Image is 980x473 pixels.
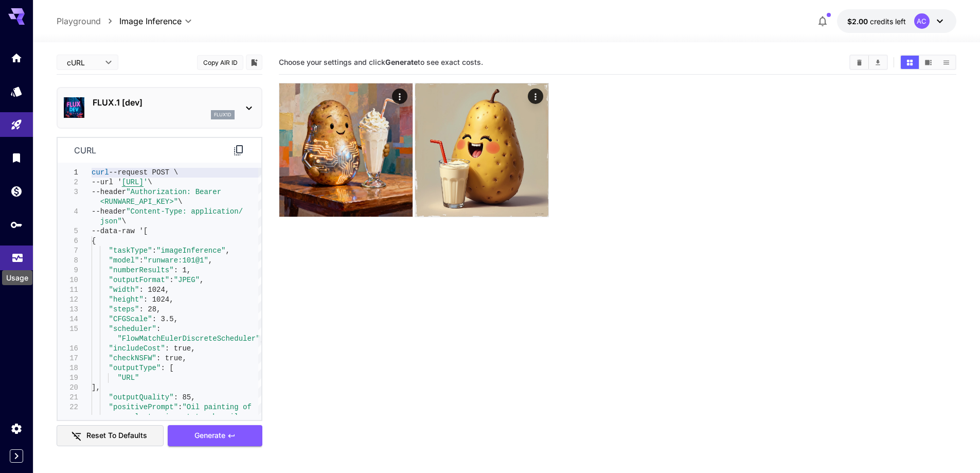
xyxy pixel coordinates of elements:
span: --url ' [92,178,122,186]
button: Show media in grid view [901,56,919,69]
div: 11 [58,285,78,295]
span: \ [178,198,182,206]
div: Playground [10,118,23,131]
span: Choose your settings and click to see exact costs. [279,58,483,66]
div: Show media in grid viewShow media in video viewShow media in list view [900,55,956,70]
div: 3 [58,187,78,197]
div: 18 [58,363,78,373]
p: FLUX.1 [dev] [93,96,235,109]
span: \ [122,217,126,225]
div: Actions [392,89,407,104]
span: : true, [165,344,195,353]
button: Copy AIR ID [197,55,243,70]
span: "numberResults" [109,266,174,274]
span: : true, [156,354,187,362]
div: Home [10,51,23,64]
div: API Keys [10,218,23,231]
div: Actions [528,89,543,104]
div: 1 [58,168,78,178]
span: : 28, [139,305,161,313]
div: 2 [58,178,78,187]
span: "outputFormat" [109,276,170,284]
button: Expand sidebar [10,449,23,463]
span: "includeCost" [109,344,165,353]
div: 14 [58,314,78,324]
div: Usage [2,270,32,285]
div: AC [914,13,930,29]
span: "Content-Type: application/ [126,207,243,216]
span: : [156,325,161,333]
span: --data-raw '[ [92,227,148,235]
span: ' [144,178,148,186]
div: 20 [58,383,78,393]
button: Reset to defaults [57,425,164,446]
div: 7 [58,246,78,256]
div: 17 [58,354,78,363]
span: $2.00 [847,17,870,26]
span: : 85, [174,393,195,401]
span: "Oil painting of [182,403,251,411]
div: 16 [58,344,78,354]
div: 8 [58,256,78,266]
p: flux1d [214,111,231,118]
span: "scheduler" [109,325,156,333]
span: : 1024, [139,286,169,294]
span: "model" [109,256,139,265]
div: 6 [58,236,78,246]
div: 9 [58,266,78,275]
div: Wallet [10,185,23,198]
div: Usage [11,248,24,261]
div: Clear AllDownload All [849,55,888,70]
span: curl [92,168,109,177]
div: 22 [58,402,78,412]
span: "outputQuality" [109,393,174,401]
nav: breadcrumb [57,15,119,27]
img: 9k= [415,83,548,217]
div: 12 [58,295,78,305]
span: an electronic potato, happily [117,413,243,421]
span: "height" [109,295,144,304]
div: 13 [58,305,78,314]
span: "positivePrompt" [109,403,178,411]
span: , [208,256,212,265]
span: "taskType" [109,247,152,255]
span: "JPEG" [174,276,200,284]
span: , [225,247,229,255]
b: Generate [385,58,418,66]
div: $2.00 [847,16,906,27]
span: : [139,256,143,265]
span: "FlowMatchEulerDiscreteScheduler" [117,335,260,343]
p: Playground [57,15,101,27]
span: [URL] [122,178,144,186]
span: : [ [161,364,173,372]
span: --header [92,207,126,216]
div: 15 [58,324,78,334]
span: : 3.5, [152,315,178,323]
span: : [169,276,173,284]
span: "runware:101@1" [144,256,208,265]
div: 19 [58,373,78,383]
span: : 1024, [144,295,174,304]
div: Library [10,151,23,164]
span: credits left [870,17,906,26]
div: 5 [58,226,78,236]
span: <RUNWARE_API_KEY>" [100,198,178,206]
button: Generate [168,425,262,446]
div: 4 [58,207,78,217]
span: "imageInference" [156,247,225,255]
span: ], [92,383,100,392]
span: "URL" [117,374,139,382]
div: 10 [58,275,78,285]
span: { [92,237,96,245]
button: Show media in list view [937,56,955,69]
span: : 1, [174,266,191,274]
button: Add to library [250,56,259,68]
span: --header [92,188,126,196]
span: : [178,403,182,411]
span: "steps" [109,305,139,313]
button: Show media in video view [919,56,937,69]
button: Clear All [850,56,868,69]
span: "outputType" [109,364,161,372]
span: , [200,276,204,284]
